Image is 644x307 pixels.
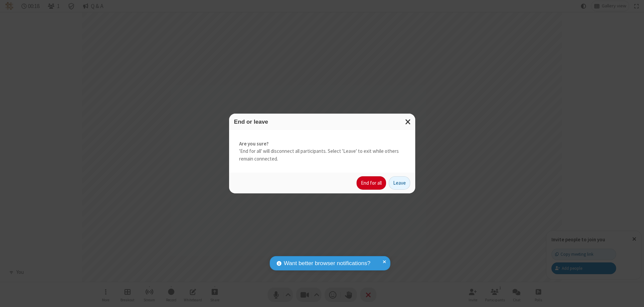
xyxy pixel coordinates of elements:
div: 'End for all' will disconnect all participants. Select 'Leave' to exit while others remain connec... [229,130,415,173]
strong: Are you sure? [239,140,405,148]
button: Leave [389,176,410,190]
span: Want better browser notifications? [284,259,370,268]
button: End for all [357,176,386,190]
h3: End or leave [234,119,410,125]
button: Close modal [401,114,415,130]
